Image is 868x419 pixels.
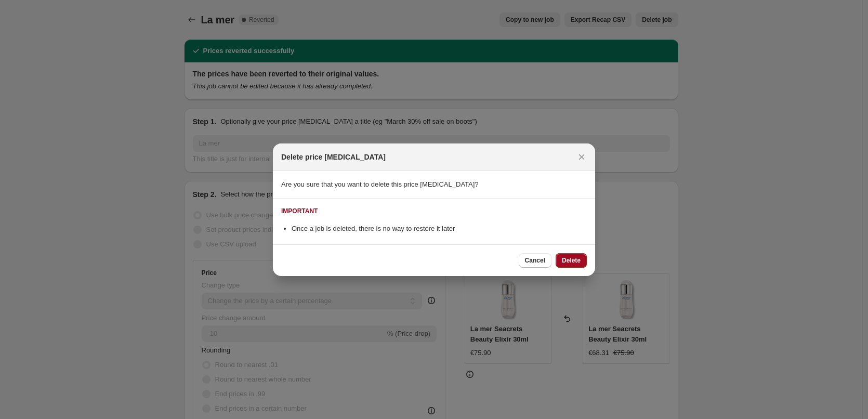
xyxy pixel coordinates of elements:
[281,152,386,162] h2: Delete price [MEDICAL_DATA]
[281,207,318,215] div: IMPORTANT
[292,224,587,234] li: Once a job is deleted, there is no way to restore it later
[574,150,589,164] button: Close
[281,180,479,188] span: Are you sure that you want to delete this price [MEDICAL_DATA]?
[562,256,581,265] span: Delete
[525,256,545,265] span: Cancel
[556,253,587,268] button: Delete
[519,253,551,268] button: Cancel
